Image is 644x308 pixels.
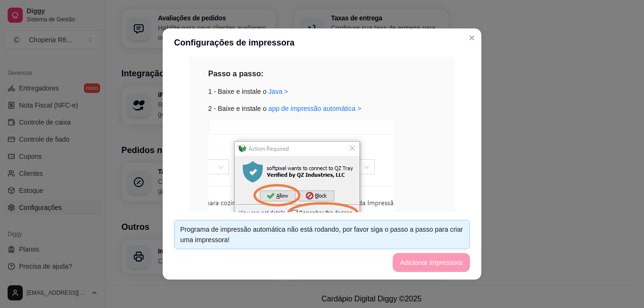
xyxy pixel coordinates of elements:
[208,120,436,266] div: 3 - Pressione allow e remember this decision
[464,30,479,45] button: Close
[208,70,264,78] strong: Passo a passo:
[208,120,394,245] img: exemplo
[208,103,436,114] div: 2 - Baixe e instale o
[163,28,481,57] header: Configurações de impressora
[208,86,436,97] div: 1 - Baixe e instale o
[268,88,288,95] a: Java >
[180,224,464,245] div: Programa de impressão automática não está rodando, por favor siga o passo a passo para criar uma ...
[268,105,361,112] a: app de impressão automática >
